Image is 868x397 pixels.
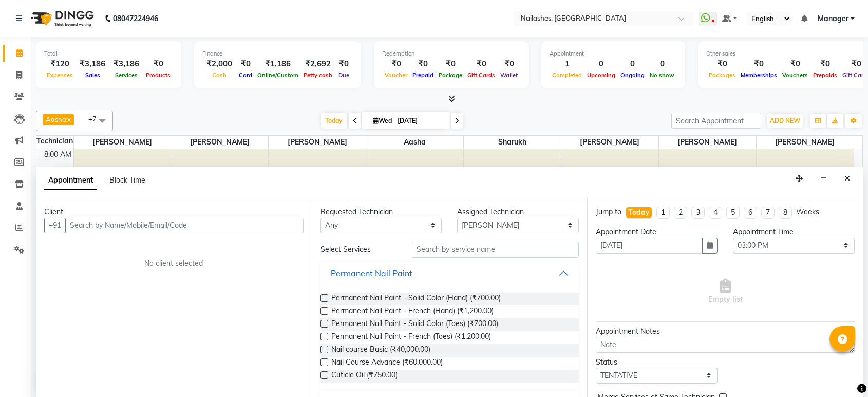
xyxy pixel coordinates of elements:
[331,318,498,331] span: Permanent Nail Paint - Solid Color (Toes) (₹700.00)
[628,207,650,218] div: Today
[584,58,618,70] div: 0
[46,115,66,123] span: Aasha
[738,58,780,70] div: ₹0
[744,207,757,219] li: 6
[647,58,677,70] div: 0
[561,136,658,149] span: [PERSON_NAME]
[708,279,743,305] span: Empty list
[738,71,780,79] span: Memberships
[44,49,173,58] div: Total
[410,58,436,70] div: ₹0
[202,49,353,58] div: Finance
[691,207,705,219] li: 3
[709,207,722,219] li: 4
[83,71,103,79] span: Sales
[465,71,498,79] span: Gift Cards
[596,207,621,218] div: Jump to
[335,58,353,70] div: ₹0
[44,58,76,70] div: ₹120
[465,58,498,70] div: ₹0
[336,71,352,79] span: Due
[498,58,520,70] div: ₹0
[65,218,304,233] input: Search by Name/Mobile/Email/Code
[840,171,855,187] button: Close
[780,58,810,70] div: ₹0
[112,71,140,79] span: Services
[382,58,410,70] div: ₹0
[770,117,800,124] span: ADD NEW
[596,326,855,337] div: Appointment Notes
[69,258,279,269] div: No client selected
[331,357,443,370] span: Nail Course Advance (₹60,000.00)
[498,71,520,79] span: Wallet
[706,58,738,70] div: ₹0
[726,207,740,219] li: 5
[76,58,109,70] div: ₹3,186
[36,136,73,147] div: Technician
[706,71,738,79] span: Packages
[659,136,756,149] span: [PERSON_NAME]
[464,136,561,149] span: sharukh
[269,136,366,149] span: [PERSON_NAME]
[618,71,647,79] span: Ongoing
[109,58,143,70] div: ₹3,186
[88,115,104,123] span: +7
[210,71,229,79] span: Cash
[394,113,446,129] input: 2025-09-03
[810,58,840,70] div: ₹0
[301,58,335,70] div: ₹2,692
[44,207,304,218] div: Client
[44,171,97,190] span: Appointment
[457,207,579,218] div: Assigned Technician
[26,4,97,33] img: logo
[113,4,158,33] b: 08047224946
[761,207,775,219] li: 7
[255,58,301,70] div: ₹1,186
[825,356,858,387] iframe: chat widget
[674,207,687,219] li: 2
[671,113,761,129] input: Search Appointment
[757,136,854,149] span: [PERSON_NAME]
[236,71,255,79] span: Card
[331,331,491,344] span: Permanent Nail Paint - French (Toes) (₹1,200.00)
[74,136,171,149] span: [PERSON_NAME]
[550,58,584,70] div: 1
[171,136,268,149] span: [PERSON_NAME]
[596,227,718,238] div: Appointment Date
[109,175,145,185] span: Block Time
[143,58,173,70] div: ₹0
[410,71,436,79] span: Prepaid
[42,149,73,160] div: 8:00 AM
[550,49,677,58] div: Appointment
[436,58,465,70] div: ₹0
[320,207,442,218] div: Requested Technician
[412,242,579,258] input: Search by service name
[331,267,412,279] div: Permanent Nail Paint
[810,71,840,79] span: Prepaids
[331,293,501,305] span: Permanent Nail Paint - Solid Color (Hand) (₹700.00)
[584,71,618,79] span: Upcoming
[143,71,173,79] span: Products
[313,244,404,255] div: Select Services
[382,49,520,58] div: Redemption
[550,71,584,79] span: Completed
[331,370,398,383] span: Cuticle Oil (₹750.00)
[255,71,301,79] span: Online/Custom
[301,71,335,79] span: Petty cash
[66,115,71,123] a: x
[366,136,463,149] span: Aasha
[325,264,575,282] button: Permanent Nail Paint
[382,71,410,79] span: Voucher
[331,344,430,357] span: Nail course Basic (₹40,000.00)
[596,357,718,368] div: Status
[202,58,236,70] div: ₹2,000
[647,71,677,79] span: No show
[656,207,670,219] li: 1
[596,238,703,254] input: yyyy-mm-dd
[44,218,66,233] button: +91
[780,71,810,79] span: Vouchers
[618,58,647,70] div: 0
[370,117,394,124] span: Wed
[436,71,465,79] span: Package
[779,207,792,219] li: 8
